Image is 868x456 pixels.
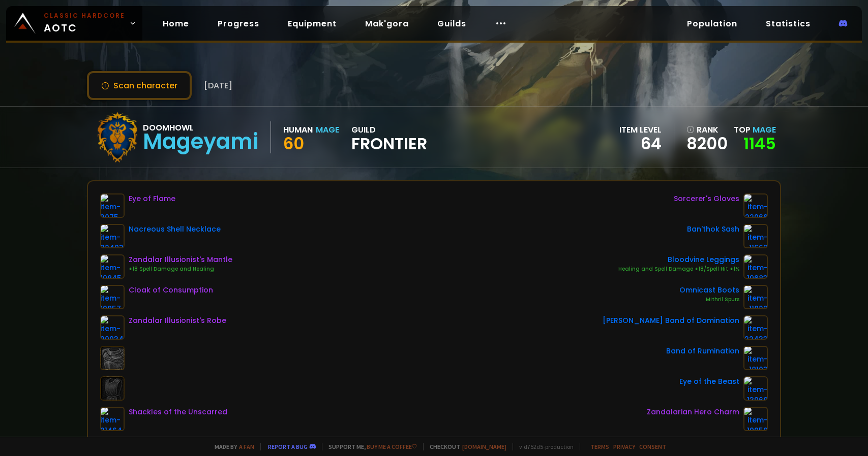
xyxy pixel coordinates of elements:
span: AOTC [44,11,125,36]
div: Omnicast Boots [679,285,739,296]
div: Zandalar Illusionist's Robe [129,315,226,326]
img: item-11822 [743,285,768,309]
a: Report a bug [268,443,308,450]
span: 60 [283,132,304,155]
a: Home [155,13,197,34]
span: Made by [208,443,254,450]
span: v. d752d5 - production [513,443,574,450]
a: 1145 [743,132,776,155]
div: Zandalar Illusionist's Mantle [129,254,232,265]
span: Mage [753,124,776,136]
a: Progress [209,13,267,34]
div: Healing and Spell Damage +18/Spell Hit +1% [618,265,739,273]
img: item-21464 [100,407,125,431]
img: item-22066 [743,193,768,218]
div: [PERSON_NAME] Band of Domination [603,315,739,326]
div: Ban'thok Sash [687,224,739,235]
div: Mithril Spurs [679,296,739,304]
a: Consent [639,443,666,450]
a: 8200 [686,136,728,151]
div: guild [351,123,427,151]
div: 64 [619,136,662,151]
div: Shackles of the Unscarred [129,407,227,417]
span: Frontier [351,136,427,151]
div: Human [283,123,313,136]
a: Buy me a coffee [367,443,417,450]
img: item-18103 [743,346,768,370]
div: Sorcerer's Gloves [674,193,739,204]
a: Population [679,13,745,34]
a: Equipment [280,13,345,34]
div: Zandalarian Hero Charm [647,407,739,417]
span: Checkout [423,443,506,450]
a: Privacy [613,443,635,450]
div: Mage [316,123,339,136]
div: Eye of Flame [129,193,175,204]
a: Mak'gora [357,13,417,34]
img: item-19857 [100,285,125,309]
img: item-19845 [100,254,125,279]
img: item-19683 [743,254,768,279]
div: item level [619,123,662,136]
div: Cloak of Consumption [129,285,213,296]
img: item-3075 [100,193,125,218]
div: Band of Rumination [666,346,739,356]
button: Scan character [87,71,192,100]
div: +18 Spell Damage and Healing [129,265,232,273]
div: Doomhowl [143,121,258,134]
a: Classic HardcoreAOTC [6,6,142,41]
div: Bloodvine Leggings [618,254,739,265]
img: item-13968 [743,376,768,401]
img: item-19950 [743,407,768,431]
div: Nacreous Shell Necklace [129,224,221,235]
div: rank [686,123,728,136]
a: a fan [239,443,254,450]
img: item-22403 [100,224,125,248]
span: [DATE] [204,79,232,92]
div: Mageyami [143,134,258,149]
a: Terms [590,443,609,450]
img: item-11662 [743,224,768,248]
span: Support me, [322,443,417,450]
a: Guilds [429,13,474,34]
div: Eye of the Beast [679,376,739,387]
a: Statistics [758,13,819,34]
a: [DOMAIN_NAME] [462,443,506,450]
div: Top [734,123,776,136]
img: item-20034 [100,315,125,340]
img: item-22433 [743,315,768,340]
small: Classic Hardcore [44,11,125,20]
